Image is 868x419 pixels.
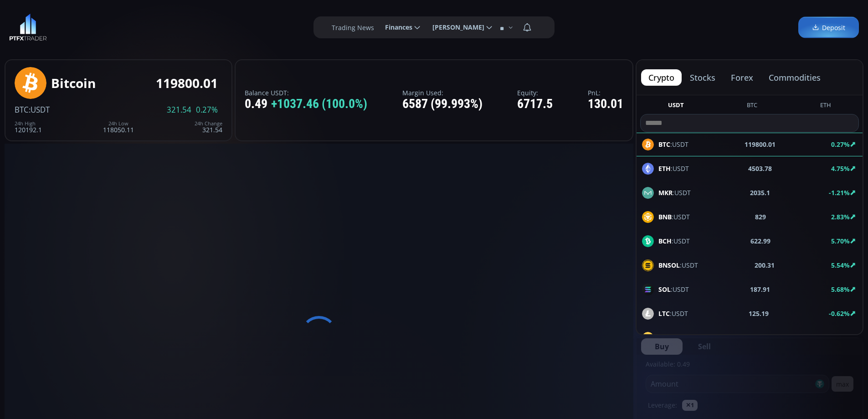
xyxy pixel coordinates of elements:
[743,101,761,112] button: BTC
[829,309,850,318] b: -0.62%
[658,236,690,246] span: :USDT
[426,18,484,36] span: [PERSON_NAME]
[658,333,686,342] b: BANANA
[658,212,690,222] span: :USDT
[755,260,775,270] b: 200.31
[750,285,770,294] b: 187.91
[167,106,191,114] span: 321.54
[658,212,672,221] b: BNB
[658,285,689,294] span: :USDT
[332,23,374,32] label: Trading News
[196,106,218,114] span: 0.27%
[379,18,412,36] span: Finances
[829,188,850,197] b: -1.21%
[29,104,50,115] span: :USDT
[658,188,691,197] span: :USDT
[517,97,553,111] div: 6717.5
[658,333,704,342] span: :USDT
[831,333,850,342] b: 2.53%
[245,97,367,111] div: 0.49
[588,97,623,111] div: 130.01
[658,164,689,173] span: :USDT
[798,17,859,38] a: Deposit
[402,89,483,96] label: Margin Used:
[156,76,218,90] div: 119800.01
[831,285,850,294] b: 5.68%
[641,69,682,86] button: crypto
[724,69,760,86] button: forex
[103,121,134,133] div: 118050.11
[103,121,134,126] div: 24h Low
[271,97,367,111] span: +1037.46 (100.0%)
[658,164,671,173] b: ETH
[658,285,671,294] b: SOL
[831,261,850,269] b: 5.54%
[15,121,42,133] div: 120192.1
[755,212,766,222] b: 829
[658,260,698,270] span: :USDT
[831,212,850,221] b: 2.83%
[9,14,47,41] img: LOGO
[658,309,670,318] b: LTC
[817,101,835,112] button: ETH
[658,309,688,318] span: :USDT
[748,164,772,173] b: 4503.78
[658,188,673,197] b: MKR
[15,104,29,115] span: BTC
[664,101,688,112] button: USDT
[658,261,680,269] b: BNSOL
[749,309,769,318] b: 125.19
[402,97,483,111] div: 6587 (99.993%)
[15,121,42,126] div: 24h High
[51,76,96,90] div: Bitcoin
[831,164,850,173] b: 4.75%
[245,89,367,96] label: Balance USDT:
[831,237,850,245] b: 5.70%
[195,121,222,133] div: 321.54
[812,23,845,32] span: Deposit
[761,69,828,86] button: commodities
[588,89,623,96] label: PnL:
[195,121,222,126] div: 24h Change
[517,89,553,96] label: Equity:
[683,69,723,86] button: stocks
[760,333,776,342] b: 26.36
[750,188,770,197] b: 2035.1
[750,236,770,246] b: 622.99
[658,237,672,245] b: BCH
